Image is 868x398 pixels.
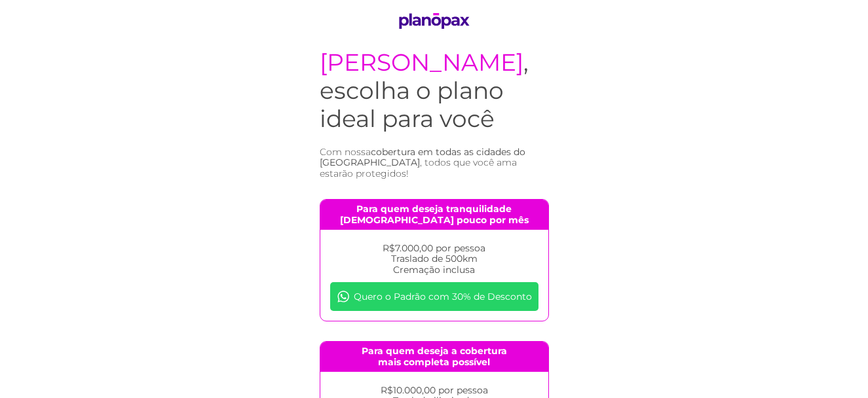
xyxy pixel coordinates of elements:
span: [PERSON_NAME] [320,48,523,77]
p: R$7.000,00 por pessoa Traslado de 500km Cremação inclusa [330,243,538,276]
img: whatsapp [337,290,350,303]
span: cobertura em todas as cidades do [GEOGRAPHIC_DATA] [320,146,525,169]
h1: , escolha o plano ideal para você [320,48,549,134]
h3: Com nossa , todos que você ama estarão protegidos! [320,147,549,179]
h4: Para quem deseja a cobertura mais completa possível [320,342,548,372]
img: logo PlanoPax [394,13,474,29]
a: Quero o Padrão com 30% de Desconto [330,282,538,311]
h4: Para quem deseja tranquilidade [DEMOGRAPHIC_DATA] pouco por mês [320,200,548,230]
